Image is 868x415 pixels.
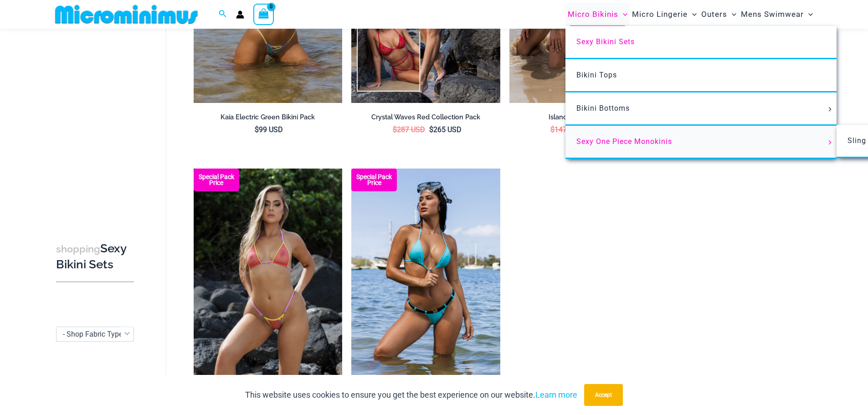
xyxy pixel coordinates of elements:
span: Menu Toggle [825,107,835,112]
span: Outers [701,3,727,26]
span: Bikini Bottoms [576,104,630,113]
a: OutersMenu ToggleMenu Toggle [699,3,739,26]
a: Sexy One Piece MonokinisMenu ToggleMenu Toggle [565,126,837,159]
span: Menu Toggle [618,3,627,26]
span: - Shop Fabric Type [63,330,123,338]
h2: Crystal Waves Red Collection Pack [351,113,500,122]
a: View Shopping Cart, empty [253,4,274,25]
span: $ [550,125,555,134]
h2: Island Heat Bikini Pack [509,113,658,122]
h3: Sexy Bikini Sets [56,241,134,272]
bdi: 287 USD [393,125,425,134]
span: Menu Toggle [804,3,813,26]
a: Learn more [535,390,577,400]
span: $ [255,125,259,134]
a: Crystal Waves Red Collection Pack [351,113,500,125]
h2: Kaia Electric Green Bikini Pack [194,113,343,122]
span: Menu Toggle [688,3,697,26]
b: Special Pack Price [351,174,397,186]
span: Micro Lingerie [632,3,688,26]
a: Micro LingerieMenu ToggleMenu Toggle [630,3,699,26]
a: Sexy Bikini Sets [565,26,837,59]
nav: Site Navigation [564,1,817,27]
span: shopping [56,243,100,255]
a: Kaia Electric Green Bikini Pack [194,113,343,125]
iframe: TrustedSite Certified [56,31,138,213]
span: Sexy One Piece Monokinis [576,137,672,146]
a: Mens SwimwearMenu ToggleMenu Toggle [739,3,815,26]
span: Sexy Bikini Sets [576,37,635,46]
a: Bikini Tops [565,59,837,92]
img: Bond Turquoise 312 Top 492 Bottom 02 [351,169,500,392]
span: Mens Swimwear [741,3,804,26]
a: Micro BikinisMenu ToggleMenu Toggle [565,3,630,26]
bdi: 99 USD [255,125,283,134]
p: This website uses cookies to ensure you get the best experience on our website. [245,388,577,402]
b: Special Pack Price [194,174,239,186]
span: Menu Toggle [825,140,835,145]
a: Account icon link [236,10,244,19]
span: Bikini Tops [576,71,617,79]
a: Island Heat Bikini Pack [509,113,658,125]
span: $ [429,125,433,134]
span: $ [393,125,397,134]
button: Accept [584,384,623,406]
a: Maya Sunkist Coral 309 Top 469 Bottom 02 Maya Sunkist Coral 309 Top 469 Bottom 04Maya Sunkist Cor... [194,169,343,392]
span: Menu Toggle [727,3,736,26]
bdi: 147 USD [550,125,583,134]
a: Bond Turquoise 312 Top 492 Bottom 02 Bond Turquoise 312 Top 492 Bottom 03Bond Turquoise 312 Top 4... [351,169,500,392]
a: Search icon link [219,9,227,20]
span: Micro Bikinis [568,3,618,26]
img: MM SHOP LOGO FLAT [51,4,201,25]
span: - Shop Fabric Type [56,327,134,341]
bdi: 265 USD [429,125,462,134]
img: Maya Sunkist Coral 309 Top 469 Bottom 02 [194,169,343,392]
span: - Shop Fabric Type [56,327,134,342]
a: Bikini BottomsMenu ToggleMenu Toggle [565,92,837,126]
